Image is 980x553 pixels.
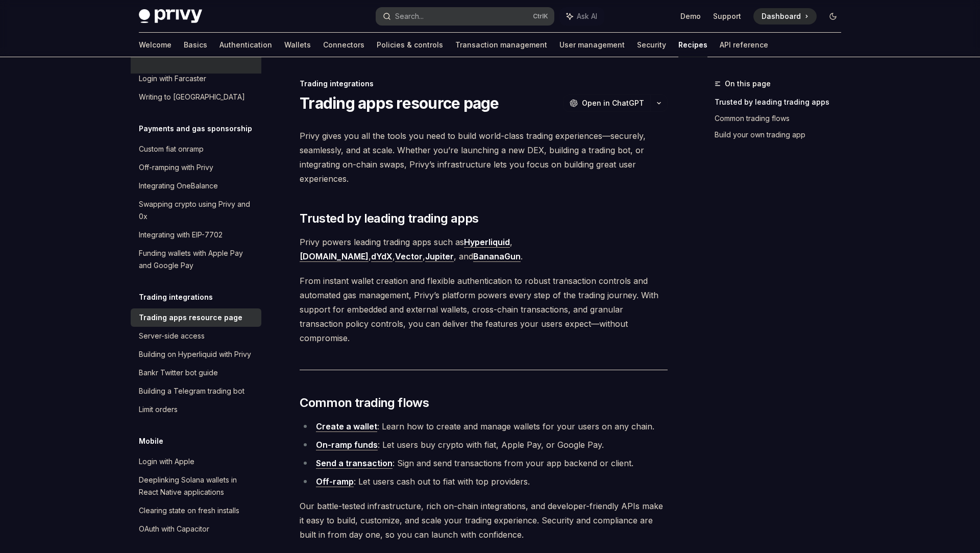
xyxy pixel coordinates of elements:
[131,244,261,275] a: Funding wallets with Apple Pay and Google Pay
[371,251,393,262] a: dYdX
[131,158,261,177] a: Off-ramping with Privy
[131,501,261,520] a: Clearing state on fresh installs
[582,98,644,108] span: Open in ChatGPT
[720,33,768,57] a: API reference
[577,11,597,21] span: Ask AI
[715,110,849,127] a: Common trading flows
[131,345,261,364] a: Building on Hyperliquid with Privy
[316,421,377,432] a: Create a wallet
[464,237,510,248] a: Hyperliquid
[376,7,554,26] button: Search...CtrlK
[316,458,393,469] a: Send a transaction
[316,440,378,450] a: On-ramp funds
[139,348,251,360] div: Building on Hyperliquid with Privy
[300,251,369,262] a: [DOMAIN_NAME]
[131,520,261,538] a: OAuth with Capacitor
[139,330,205,342] div: Server-side access
[300,274,668,345] span: From instant wallet creation and flexible authentication to robust transaction controls and autom...
[219,33,272,57] a: Authentication
[131,382,261,400] a: Building a Telegram trading bot
[300,210,478,227] span: Trusted by leading trading apps
[473,251,521,262] a: BananaGun
[184,33,207,57] a: Basics
[559,33,625,57] a: User management
[131,364,261,382] a: Bankr Twitter bot guide
[139,143,204,155] div: Custom fiat onramp
[377,33,443,57] a: Policies & controls
[139,403,178,416] div: Limit orders
[139,123,252,135] h5: Payments and gas sponsorship
[139,523,209,535] div: OAuth with Capacitor
[300,94,499,112] h1: Trading apps resource page
[139,385,244,397] div: Building a Telegram trading bot
[300,474,668,489] li: : Let users cash out to fiat with top providers.
[713,11,741,21] a: Support
[139,9,202,23] img: dark logo
[139,198,255,223] div: Swapping crypto using Privy and 0x
[300,79,668,89] div: Trading integrations
[131,195,261,226] a: Swapping crypto using Privy and 0x
[139,291,213,303] h5: Trading integrations
[753,8,817,25] a: Dashboard
[131,471,261,501] a: Deeplinking Solana wallets in React Native applications
[131,452,261,471] a: Login with Apple
[300,419,668,434] li: : Learn how to create and manage wallets for your users on any chain.
[131,140,261,158] a: Custom fiat onramp
[715,94,849,110] a: Trusted by leading trading apps
[131,69,261,88] a: Login with Farcaster
[131,177,261,195] a: Integrating OneBalance
[715,127,849,143] a: Build your own trading app
[300,438,668,452] li: : Let users buy crypto with fiat, Apple Pay, or Google Pay.
[300,456,668,470] li: : Sign and send transactions from your app backend or client.
[680,11,701,21] a: Demo
[139,247,255,272] div: Funding wallets with Apple Pay and Google Pay
[131,88,261,106] a: Writing to [GEOGRAPHIC_DATA]
[284,33,311,57] a: Wallets
[131,308,261,327] a: Trading apps resource page
[395,251,423,262] a: Vector
[563,94,650,112] button: Open in ChatGPT
[139,73,206,85] div: Login with Farcaster
[131,327,261,345] a: Server-side access
[395,10,424,22] div: Search...
[455,33,547,57] a: Transaction management
[725,78,771,90] span: On this page
[300,395,429,411] span: Common trading flows
[323,33,364,57] a: Connectors
[637,33,666,57] a: Security
[139,311,242,324] div: Trading apps resource page
[139,474,255,498] div: Deeplinking Solana wallets in React Native applications
[139,435,163,447] h5: Mobile
[139,504,239,517] div: Clearing state on fresh installs
[139,33,171,57] a: Welcome
[139,180,218,192] div: Integrating OneBalance
[316,476,354,487] a: Off-ramp
[131,400,261,419] a: Limit orders
[425,251,454,262] a: Jupiter
[762,11,801,21] span: Dashboard
[559,7,604,26] button: Ask AI
[139,229,223,241] div: Integrating with EIP-7702
[678,33,707,57] a: Recipes
[300,235,668,263] span: Privy powers leading trading apps such as , , , , , and .
[139,91,245,103] div: Writing to [GEOGRAPHIC_DATA]
[300,129,668,186] span: Privy gives you all the tools you need to build world-class trading experiences—securely, seamles...
[533,12,548,20] span: Ctrl K
[300,499,668,542] span: Our battle-tested infrastructure, rich on-chain integrations, and developer-friendly APIs make it...
[139,161,213,174] div: Off-ramping with Privy
[131,226,261,244] a: Integrating with EIP-7702
[139,367,218,379] div: Bankr Twitter bot guide
[139,455,194,468] div: Login with Apple
[825,8,841,25] button: Toggle dark mode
